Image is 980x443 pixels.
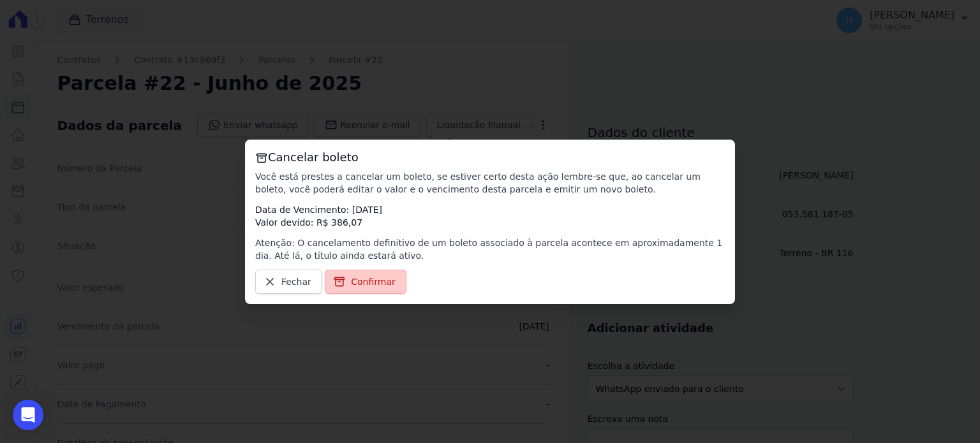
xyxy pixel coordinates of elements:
[255,203,725,229] p: Data de Vencimento: [DATE] Valor devido: R$ 386,07
[255,236,725,262] p: Atenção: O cancelamento definitivo de um boleto associado à parcela acontece em aproximadamente 1...
[255,150,725,165] h3: Cancelar boleto
[351,275,396,288] span: Confirmar
[281,275,311,288] span: Fechar
[325,270,406,294] a: Confirmar
[255,170,725,196] p: Você está prestes a cancelar um boleto, se estiver certo desta ação lembre-se que, ao cancelar um...
[255,270,322,294] a: Fechar
[13,400,43,430] div: Open Intercom Messenger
